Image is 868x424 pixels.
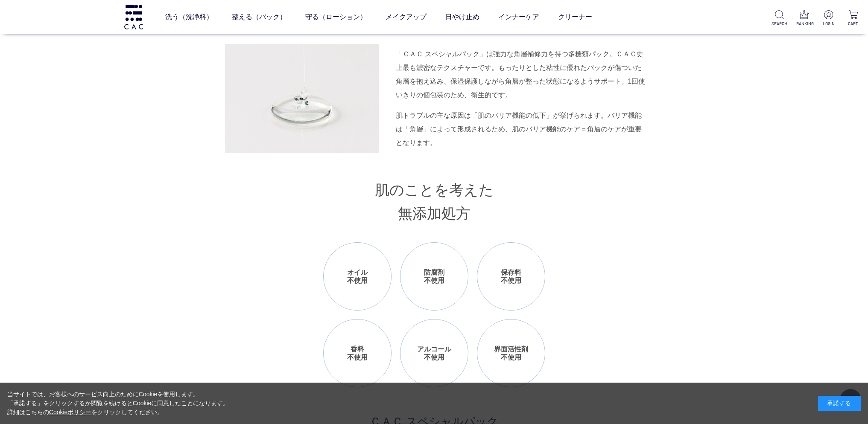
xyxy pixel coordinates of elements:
[445,5,479,29] a: 日やけ止め
[796,20,812,27] p: RANKING
[386,5,427,29] a: メイクアップ
[323,319,392,387] li: 香料 不使用
[772,10,787,27] a: SEARCH
[845,20,861,27] p: CART
[396,109,648,150] div: 肌トラブルの主な原因は「肌のバリア機能の低下」が挙げられます。バリア機能は「角層」によって形成されるため、肌のバリア機能のケア＝角層のケアが重要となります。
[232,5,286,29] a: 整える（パック）
[498,5,539,29] a: インナーケア
[323,242,392,311] li: オイル 不使用
[477,242,545,311] li: 保存料 不使用
[821,20,836,27] p: LOGIN
[821,10,836,27] a: LOGIN
[796,10,812,27] a: RANKING
[305,5,367,29] a: 守る（ローション）
[818,396,861,411] div: 承諾する
[221,179,648,225] h3: 肌のことを考えた 無添加処方
[123,5,144,29] img: logo
[477,319,545,387] li: 界面活性剤 不使用
[49,409,92,415] a: Cookieポリシー
[772,20,787,27] p: SEARCH
[845,10,861,27] a: CART
[558,5,592,29] a: クリーナー
[7,390,229,417] div: 当サイトでは、お客様へのサービス向上のためにCookieを使用します。 「承諾する」をクリックするか閲覧を続けるとCookieに同意したことになります。 詳細はこちらの をクリックしてください。
[165,5,213,29] a: 洗う（洗浄料）
[396,47,648,102] div: 「ＣＡＣ スペシャルパック」は強力な角層補修力を持つ多糖類パック。ＣＡＣ史上最も濃密なテクスチャーです。もったりとした粘性に優れたパックが傷ついた角層を抱え込み、保湿保護しながら角層が整った状態...
[400,242,468,311] li: 防腐剤 不使用
[400,319,468,387] li: アルコール 不使用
